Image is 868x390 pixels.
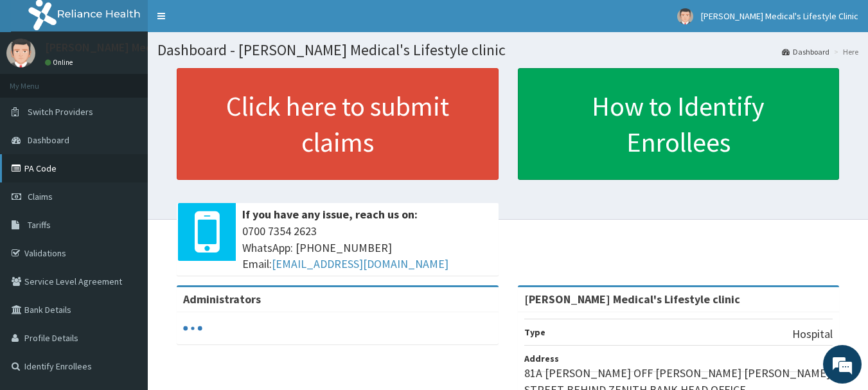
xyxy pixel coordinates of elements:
[157,42,858,58] h1: Dashboard - [PERSON_NAME] Medical's Lifestyle clinic
[28,219,51,231] span: Tariffs
[518,68,840,180] a: How to Identify Enrollees
[524,353,559,364] b: Address
[242,223,492,272] span: 0700 7354 2623 WhatsApp: [PHONE_NUMBER] Email:
[677,8,693,24] img: User Image
[272,256,448,271] a: [EMAIL_ADDRESS][DOMAIN_NAME]
[28,191,53,202] span: Claims
[28,134,69,146] span: Dashboard
[242,207,418,222] b: If you have any issue, reach us on:
[183,319,202,338] svg: audio-loading
[782,46,829,57] a: Dashboard
[524,326,545,338] b: Type
[701,10,858,22] span: [PERSON_NAME] Medical's Lifestyle Clinic
[6,39,35,67] img: User Image
[524,292,740,306] strong: [PERSON_NAME] Medical's Lifestyle clinic
[831,46,858,57] li: Here
[792,326,833,342] p: Hospital
[45,58,76,67] a: Online
[183,292,261,306] b: Administrators
[45,42,255,53] p: [PERSON_NAME] Medical's Lifestyle Clinic
[28,106,93,118] span: Switch Providers
[177,68,499,180] a: Click here to submit claims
